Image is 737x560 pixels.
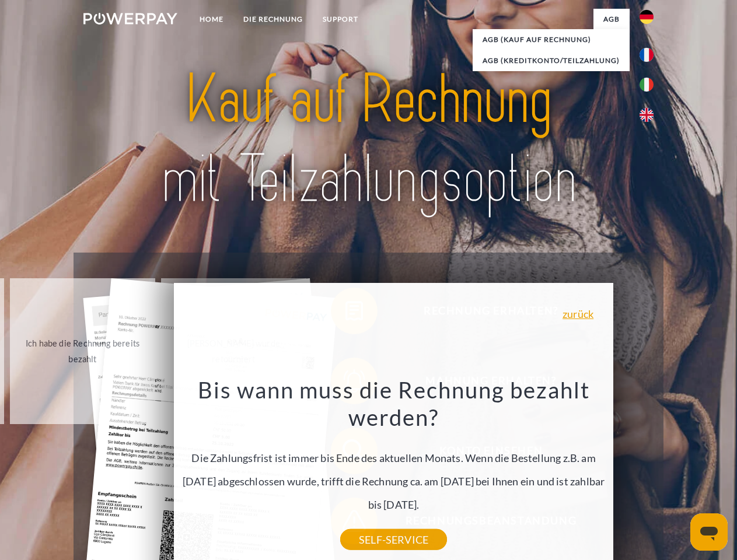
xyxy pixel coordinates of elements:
img: it [640,78,654,92]
a: SUPPORT [313,9,368,30]
img: fr [640,48,654,62]
a: agb [593,9,630,30]
a: AGB (Kreditkonto/Teilzahlung) [473,50,630,71]
a: zurück [563,309,593,319]
div: Die Zahlungsfrist ist immer bis Ende des aktuellen Monats. Wenn die Bestellung z.B. am [DATE] abg... [181,376,607,540]
a: AGB (Kauf auf Rechnung) [473,29,630,50]
iframe: Schaltfläche zum Öffnen des Messaging-Fensters [690,513,728,551]
h3: Bis wann muss die Rechnung bezahlt werden? [181,376,607,432]
a: DIE RECHNUNG [233,9,313,30]
img: de [640,10,654,24]
img: title-powerpay_de.svg [111,56,626,223]
a: Home [190,9,233,30]
a: SELF-SERVICE [340,529,447,550]
img: logo-powerpay-white.svg [83,13,177,24]
img: en [640,108,654,122]
div: Ich habe die Rechnung bereits bezahlt [17,335,148,367]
